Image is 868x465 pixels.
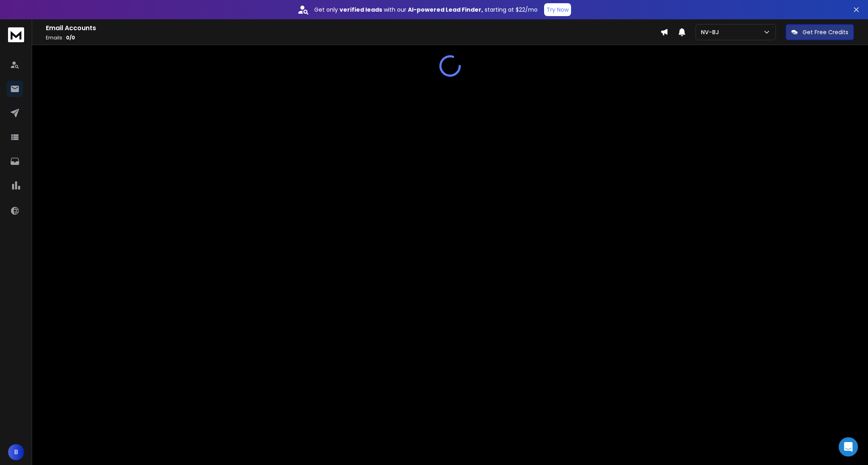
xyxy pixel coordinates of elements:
[340,6,382,14] strong: verified leads
[66,34,75,41] span: 0 / 0
[701,28,722,36] p: NV-BJ
[839,437,858,457] div: Open Intercom Messenger
[8,444,24,460] button: B
[314,6,538,14] p: Get only with our starting at $22/mo
[786,24,854,40] button: Get Free Credits
[544,3,571,16] button: Try Now
[547,6,569,14] p: Try Now
[46,23,660,33] h1: Email Accounts
[8,27,24,42] img: logo
[46,35,660,41] p: Emails :
[408,6,483,14] strong: AI-powered Lead Finder,
[802,28,848,36] p: Get Free Credits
